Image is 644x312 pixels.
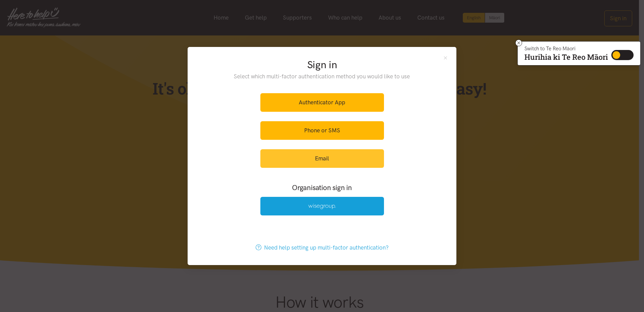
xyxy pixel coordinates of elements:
h2: Sign in [220,58,424,72]
p: Switch to Te Reo Māori [524,47,608,51]
a: Need help setting up multi-factor authentication? [249,238,396,257]
a: Email [260,149,384,168]
a: Authenticator App [260,93,384,112]
a: Phone or SMS [260,121,384,140]
p: Select which multi-factor authentication method you would like to use [220,72,424,81]
button: Close [443,55,448,61]
img: Wise Group [308,204,336,209]
p: Hurihia ki Te Reo Māori [524,54,608,60]
h3: Organisation sign in [242,183,402,192]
